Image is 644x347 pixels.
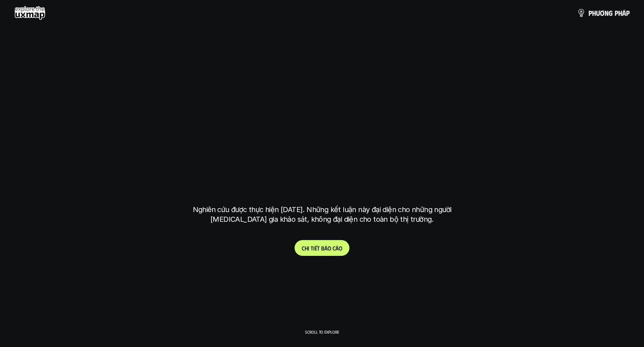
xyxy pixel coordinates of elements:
p: Nghiên cứu được thực hiện [DATE]. Những kết luận này đại diện cho những người [MEDICAL_DATA] gia ... [188,205,457,224]
span: á [324,245,328,252]
span: p [615,9,618,17]
a: Chitiếtbáocáo [295,240,349,256]
h1: phạm vi công việc của [191,104,453,134]
span: p [588,9,592,17]
span: ơ [600,9,605,17]
span: ư [596,9,600,17]
span: C [302,245,305,252]
h6: Kết quả nghiên cứu [297,90,352,99]
span: b [321,245,324,252]
span: á [622,9,626,17]
span: h [618,9,622,17]
span: o [339,245,342,252]
span: t [311,245,313,252]
span: h [305,245,308,252]
a: phươngpháp [577,6,630,20]
span: ế [315,245,317,252]
span: o [328,245,331,252]
span: á [335,245,339,252]
span: i [308,245,309,252]
span: t [317,245,320,252]
span: p [626,9,630,17]
h1: tại [GEOGRAPHIC_DATA] [194,161,450,191]
span: g [609,9,613,17]
span: c [333,245,335,252]
p: Scroll to explore [305,329,339,334]
span: i [313,245,315,252]
span: n [605,9,609,17]
span: h [592,9,596,17]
